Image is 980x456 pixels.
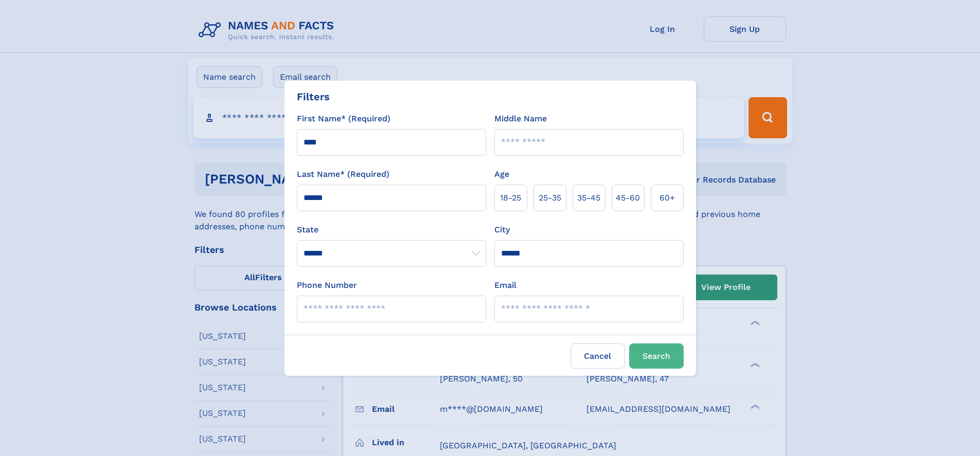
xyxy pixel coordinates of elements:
[297,168,389,180] label: Last Name* (Required)
[494,279,516,291] label: Email
[494,224,510,236] label: City
[297,113,390,125] label: First Name* (Required)
[616,192,640,204] span: 45‑60
[571,343,625,369] label: Cancel
[297,279,357,291] label: Phone Number
[297,89,330,104] div: Filters
[297,224,486,236] label: State
[494,113,547,125] label: Middle Name
[629,343,684,369] button: Search
[577,192,600,204] span: 35‑45
[539,192,561,204] span: 25‑35
[660,192,675,204] span: 60+
[494,168,509,180] label: Age
[500,192,521,204] span: 18‑25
